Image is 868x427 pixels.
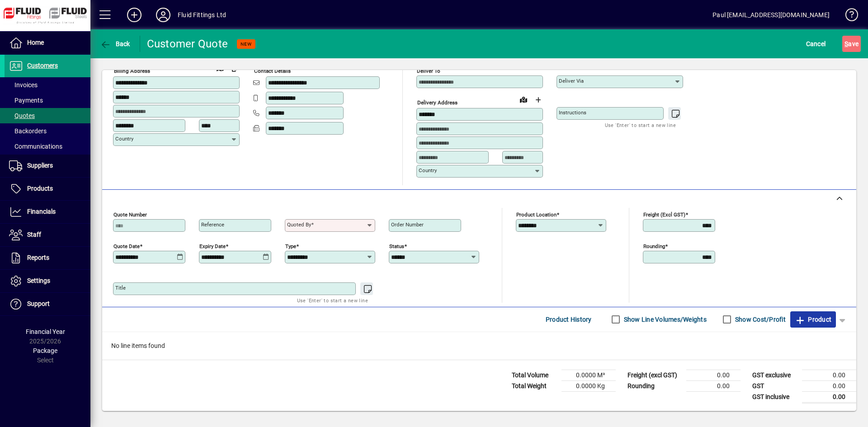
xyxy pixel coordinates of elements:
a: Backorders [5,123,90,139]
button: Product History [542,311,595,328]
span: Package [33,347,57,354]
span: Reports [27,254,49,261]
mat-label: Reference [201,221,224,228]
button: Product [790,311,836,328]
span: Cancel [806,37,826,51]
mat-label: Order number [391,221,424,228]
div: Customer Quote [147,37,228,51]
mat-label: Deliver To [417,68,440,74]
a: Staff [5,224,90,246]
span: Quotes [9,112,35,119]
mat-hint: Use 'Enter' to start a new line [605,120,676,130]
td: 0.00 [686,380,741,391]
a: Support [5,293,90,315]
span: Financials [27,208,56,215]
mat-label: Country [115,136,133,142]
button: Save [842,36,861,52]
mat-label: Freight (excl GST) [643,211,685,217]
span: S [844,40,848,47]
span: Payments [9,97,43,104]
mat-label: Quote number [113,211,147,217]
app-page-header-button: Back [90,36,140,52]
label: Show Cost/Profit [733,315,786,324]
button: Copy to Delivery address [227,61,242,75]
a: View on map [516,92,531,107]
mat-label: Instructions [559,109,586,116]
td: 0.00 [802,380,856,391]
span: NEW [241,41,252,47]
div: Fluid Fittings Ltd [178,8,226,22]
a: Knowledge Base [839,2,857,31]
td: Rounding [623,380,686,391]
a: Suppliers [5,155,90,177]
mat-label: Type [285,243,296,249]
mat-label: Country [419,167,437,174]
span: Backorders [9,127,47,135]
mat-label: Product location [516,211,557,217]
td: 0.0000 Kg [561,380,616,391]
a: Products [5,178,90,200]
mat-label: Rounding [643,243,665,249]
span: Product [795,312,831,327]
a: Reports [5,247,90,269]
span: Settings [27,277,50,284]
td: GST exclusive [748,370,802,380]
span: Communications [9,143,62,150]
a: Payments [5,93,90,108]
a: Settings [5,270,90,292]
span: Invoices [9,81,38,89]
td: 0.00 [686,370,741,380]
span: ave [844,37,859,51]
button: Choose address [531,93,545,107]
span: Customers [27,62,58,69]
mat-hint: Use 'Enter' to start a new line [297,295,368,305]
mat-label: Expiry date [199,243,226,249]
a: View on map [213,61,227,75]
button: Add [120,7,149,23]
a: Communications [5,139,90,154]
span: Back [100,40,130,47]
button: Back [98,36,132,52]
td: Total Weight [507,380,561,391]
td: Freight (excl GST) [623,370,686,380]
a: Invoices [5,77,90,93]
span: Products [27,185,53,192]
span: Suppliers [27,162,53,169]
mat-label: Title [115,285,126,291]
td: GST inclusive [748,391,802,403]
button: Profile [149,7,178,23]
td: GST [748,380,802,391]
mat-label: Deliver via [559,78,584,84]
a: Financials [5,201,90,223]
button: Cancel [804,36,828,52]
a: Quotes [5,108,90,123]
span: Financial Year [26,328,65,335]
span: Product History [546,312,592,327]
td: Total Volume [507,370,561,380]
label: Show Line Volumes/Weights [622,315,707,324]
td: 0.0000 M³ [561,370,616,380]
span: Support [27,300,50,307]
mat-label: Quote date [113,243,140,249]
td: 0.00 [802,370,856,380]
a: Home [5,32,90,54]
div: No line items found [102,332,856,360]
mat-label: Quoted by [287,221,311,228]
span: Home [27,39,44,46]
span: Staff [27,231,41,238]
div: Paul [EMAIL_ADDRESS][DOMAIN_NAME] [712,8,830,22]
td: 0.00 [802,391,856,403]
mat-label: Status [389,243,404,249]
